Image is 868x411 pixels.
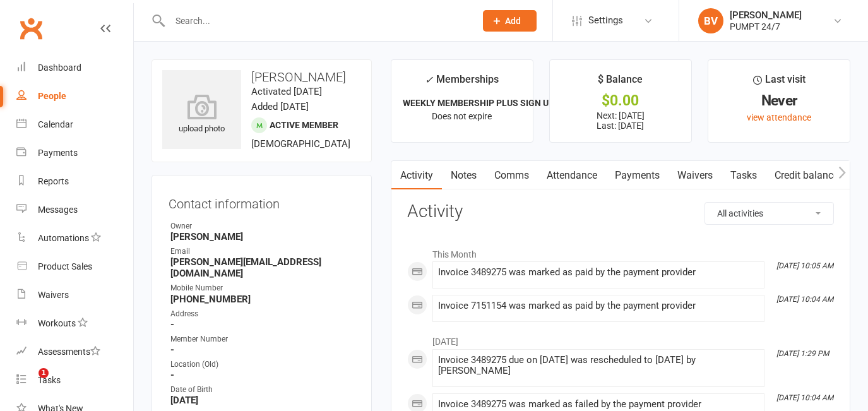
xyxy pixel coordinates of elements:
strong: WEEKLY MEMBERSHIP PLUS SIGN UP $40 $17 wee... [403,98,614,108]
i: [DATE] 10:05 AM [776,261,833,270]
strong: [PERSON_NAME] [170,231,355,242]
div: Invoice 3489275 due on [DATE] was rescheduled to [DATE] by [PERSON_NAME] [438,355,759,376]
iframe: Intercom live chat [13,368,43,398]
div: Invoice 7151154 was marked as paid by the payment provider [438,301,759,311]
div: $ Balance [598,71,643,94]
div: Last visit [753,71,806,94]
div: Payments [38,148,78,158]
button: Add [483,10,537,32]
time: Added [DATE] [251,101,309,112]
a: Credit balance [766,161,847,190]
div: Invoice 3489275 was marked as paid by the payment provider [438,267,759,278]
a: Automations [16,224,133,253]
strong: - [170,319,355,330]
a: Tasks [722,161,766,190]
a: Attendance [538,161,606,190]
i: ✓ [425,74,433,86]
div: Workouts [38,318,76,328]
a: Payments [16,139,133,167]
a: Payments [606,161,669,190]
span: [DEMOGRAPHIC_DATA] [251,138,350,150]
div: Member Number [170,333,355,345]
div: Location (Old) [170,359,355,371]
strong: [PHONE_NUMBER] [170,294,355,305]
div: Dashboard [38,63,81,73]
i: [DATE] 10:04 AM [776,295,833,304]
span: Does not expire [432,111,492,121]
div: Assessments [38,347,100,357]
a: Clubworx [15,13,47,44]
a: Assessments [16,338,133,366]
a: Calendar [16,110,133,139]
a: Tasks [16,366,133,395]
a: Reports [16,167,133,196]
div: Automations [38,233,89,243]
span: Active member [270,120,338,130]
div: Never [720,94,838,107]
a: Waivers [16,281,133,309]
div: Owner [170,220,355,232]
a: Comms [485,161,538,190]
span: Settings [588,6,623,35]
h3: Contact information [169,192,355,211]
strong: - [170,344,355,355]
div: Waivers [38,290,69,300]
a: Messages [16,196,133,224]
div: Memberships [425,71,499,95]
li: [DATE] [407,328,834,348]
div: Calendar [38,119,73,129]
a: Dashboard [16,54,133,82]
a: Waivers [669,161,722,190]
a: Product Sales [16,253,133,281]
p: Next: [DATE] Last: [DATE] [561,110,680,131]
strong: - [170,369,355,381]
div: Address [170,308,355,320]
time: Activated [DATE] [251,86,322,97]
div: People [38,91,66,101]
div: Tasks [38,375,61,385]
li: This Month [407,241,834,261]
a: Activity [391,161,442,190]
h3: [PERSON_NAME] [162,70,361,84]
span: Add [505,16,521,26]
div: $0.00 [561,94,680,107]
div: [PERSON_NAME] [730,9,802,21]
div: Date of Birth [170,384,355,396]
div: Messages [38,205,78,215]
a: Workouts [16,309,133,338]
div: upload photo [162,94,241,136]
div: BV [698,8,723,33]
input: Search... [166,12,467,30]
div: PUMPT 24/7 [730,21,802,32]
div: Product Sales [38,261,92,271]
div: Invoice 3489275 was marked as failed by the payment provider [438,399,759,410]
a: view attendance [747,112,811,122]
div: Mobile Number [170,282,355,294]
i: [DATE] 1:29 PM [776,349,829,358]
strong: [DATE] [170,395,355,406]
strong: [PERSON_NAME][EMAIL_ADDRESS][DOMAIN_NAME] [170,256,355,279]
a: People [16,82,133,110]
h3: Activity [407,202,834,222]
a: Notes [442,161,485,190]
i: [DATE] 10:04 AM [776,393,833,402]
div: Email [170,246,355,258]
span: 1 [39,368,49,378]
div: Reports [38,176,69,186]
